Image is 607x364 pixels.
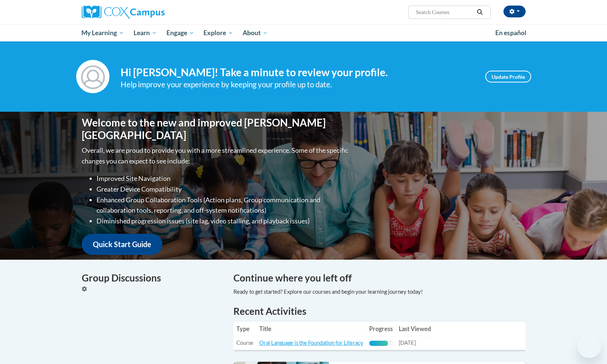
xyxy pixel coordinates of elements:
button: Account Settings [503,6,526,17]
h1: Recent Activities [233,304,526,318]
span: Explore [203,28,233,37]
iframe: Button to launch messaging window [577,334,601,358]
a: Learn [129,24,162,41]
li: Enhanced Group Collaboration Tools (Action plans, Group communication and collaboration tools, re... [97,195,350,216]
span: My Learning [81,28,124,37]
a: Engage [162,24,199,41]
th: Last Viewed [396,321,434,336]
li: Greater Device Compatibility [97,184,350,195]
a: Oral Language is the Foundation for Literacy [259,340,363,346]
th: Title [256,321,366,336]
span: Engage [166,28,194,37]
li: Diminished progression issues (site lag, video stalling, and playback issues) [97,216,350,226]
a: Explore [199,24,238,41]
img: Cox Campus [82,6,165,19]
span: Course [236,340,253,346]
div: Help improve your experience by keeping your profile up to date. [121,78,474,91]
a: My Learning [77,24,129,41]
a: About [238,24,273,41]
h1: Welcome to the new and improved [PERSON_NAME][GEOGRAPHIC_DATA] [82,117,350,141]
a: Cox Campus [82,6,222,19]
h4: Group Discussions [82,271,222,285]
p: Overall, we are proud to provide you with a more streamlined experience. Some of the specific cha... [82,145,350,166]
a: Quick Start Guide [82,234,162,255]
a: Update Profile [485,71,531,82]
span: About [243,28,268,37]
a: En español [490,25,531,41]
input: Search Courses [415,8,474,17]
img: Profile Image [76,60,109,93]
li: Improved Site Navigation [97,173,350,184]
h4: Hi [PERSON_NAME]! Take a minute to review your profile. [121,66,474,79]
span: Learn [134,28,157,37]
span: [DATE] [399,340,416,346]
h4: Continue where you left off [233,271,526,285]
th: Type [233,321,256,336]
div: Main menu [71,24,537,41]
div: Progress, % [369,341,388,346]
th: Progress [366,321,396,336]
button: Search [474,8,485,17]
span: En español [495,29,526,37]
